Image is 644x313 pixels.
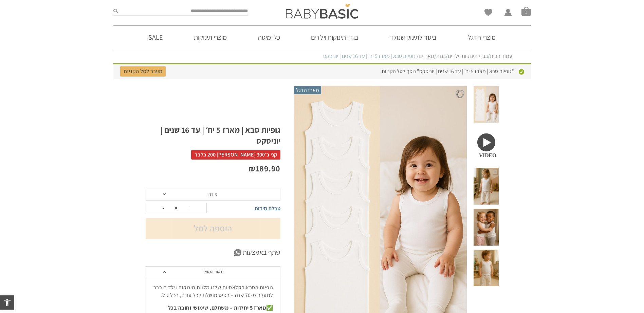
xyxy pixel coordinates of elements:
a: מארזים [419,53,434,60]
a: בגדי תינוקות וילדים [448,53,488,60]
a: SALE [138,26,173,49]
span: ₪ [249,163,256,174]
span: מידה [208,191,217,197]
span: Wishlist [484,9,492,18]
a: סל קניות1 [521,6,531,16]
a: בנות [436,53,446,60]
span: קני ב־300 [PERSON_NAME] 200 בלבד [191,150,280,160]
span: סל קניות [521,6,531,16]
div: “גופיות סבא | מארז 5 יח׳ | עד 16 שנים | יוניסקס” נוסף לסל הקניות. [113,63,531,79]
input: כמות המוצר [169,203,183,213]
a: תאור המוצר [146,267,280,277]
a: עמוד הבית [490,53,512,60]
a: כלי מיטה [248,26,290,49]
button: - [158,203,168,213]
a: ביגוד לתינוק שנולד [380,26,447,49]
a: מעבר לסל הקניות [120,66,166,77]
a: שתף באמצעות [146,248,280,258]
nav: Breadcrumb [132,53,512,60]
span: שתף באמצעות [243,248,280,258]
p: גופיות הסבא הקלאסיות שלנו מלוות תינוקות וילדים כבר למעלה מ-70 שנה – בסיס מושלם לכל עונה, בכל גיל. [153,284,273,299]
h1: גופיות סבא | מארז 5 יח׳ | עד 16 שנים | יוניסקס [146,125,280,146]
span: מארז הדגל [294,86,321,94]
img: Baby Basic בגדי תינוקות וילדים אונליין [286,4,358,19]
a: מוצרי הדגל [458,26,506,49]
button: הוספה לסל [146,218,280,239]
bdi: 189.90 [249,163,280,174]
a: בגדי תינוקות וילדים [301,26,369,49]
button: + [184,203,194,213]
span: טבלת מידות [255,205,280,212]
a: מוצרי תינוקות [184,26,237,49]
a: Wishlist [484,9,492,16]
